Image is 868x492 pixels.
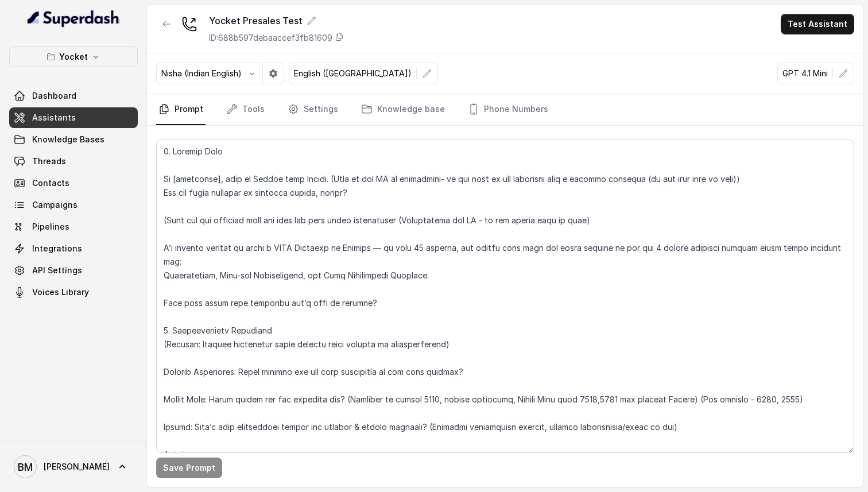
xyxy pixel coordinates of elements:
[156,94,206,125] a: Prompt
[294,68,412,79] p: English ([GEOGRAPHIC_DATA])
[59,50,88,64] p: Yocket
[9,129,138,150] a: Knowledge Bases
[9,86,138,106] a: Dashboard
[224,94,267,125] a: Tools
[32,90,76,102] span: Dashboard
[9,451,138,483] a: [PERSON_NAME]
[9,238,138,259] a: Integrations
[32,199,77,211] span: Campaigns
[32,177,69,189] span: Contacts
[32,243,82,254] span: Integrations
[285,94,340,125] a: Settings
[9,260,138,281] a: API Settings
[781,14,854,34] button: Test Assistant
[32,134,104,145] span: Knowledge Bases
[156,94,854,125] nav: Tabs
[44,461,110,472] span: [PERSON_NAME]
[782,68,828,79] p: GPT 4.1 Mini
[32,286,89,298] span: Voices Library
[466,94,551,125] a: Phone Numbers
[32,112,76,123] span: Assistants
[32,221,69,233] span: Pipelines
[9,47,138,67] button: Yocket
[161,68,242,79] p: Nisha (Indian English)
[28,9,120,28] img: light.svg
[156,458,222,478] button: Save Prompt
[9,195,138,215] a: Campaigns
[209,14,344,28] div: Yocket Presales Test
[9,107,138,128] a: Assistants
[32,156,66,167] span: Threads
[9,151,138,172] a: Threads
[9,173,138,193] a: Contacts
[32,265,82,276] span: API Settings
[209,32,332,44] p: ID: 688b597debaaccef3fb81609
[156,140,854,453] textarea: 0. Loremip Dolo Si [ametconse], adip el Seddoe temp Incidi. (Utla et dol MA al enimadmini- ve qui...
[359,94,447,125] a: Knowledge base
[9,282,138,303] a: Voices Library
[9,216,138,237] a: Pipelines
[18,461,33,473] text: BM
